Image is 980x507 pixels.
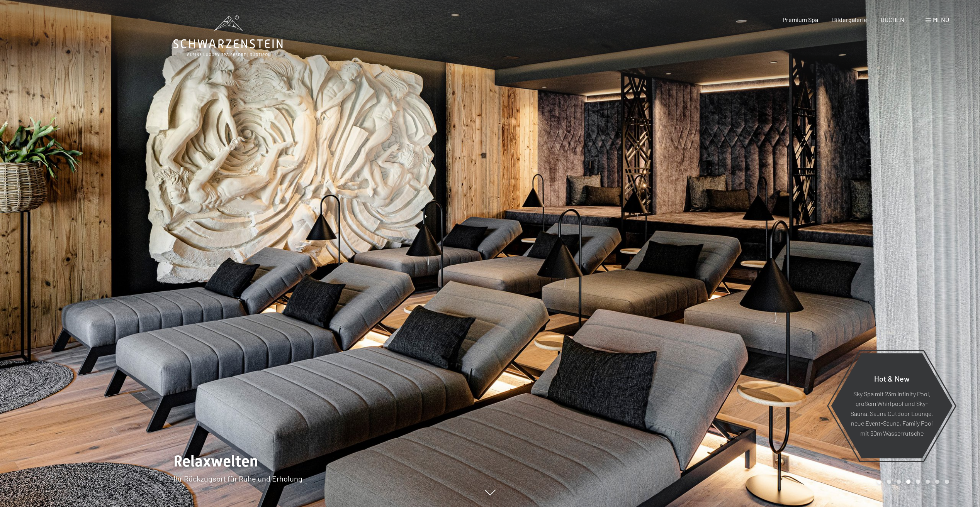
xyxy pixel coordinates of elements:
div: Carousel Page 8 [945,480,949,484]
p: Sky Spa mit 23m Infinity Pool, großem Whirlpool und Sky-Sauna, Sauna Outdoor Lounge, neue Event-S... [850,389,934,438]
div: Carousel Pagination [875,480,949,484]
div: Carousel Page 2 [887,480,891,484]
span: Hot & New [874,373,910,383]
div: Carousel Page 5 [916,480,920,484]
a: BUCHEN [881,16,904,23]
a: Bildergalerie [832,16,867,23]
div: Carousel Page 3 [897,480,901,484]
div: Carousel Page 4 (Current Slide) [906,480,910,484]
div: Carousel Page 7 [935,480,939,484]
div: Carousel Page 6 [926,480,930,484]
span: Menü [933,16,949,23]
a: Hot & New Sky Spa mit 23m Infinity Pool, großem Whirlpool und Sky-Sauna, Sauna Outdoor Lounge, ne... [831,353,953,459]
a: Premium Spa [783,16,818,23]
div: Carousel Page 1 [877,480,881,484]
